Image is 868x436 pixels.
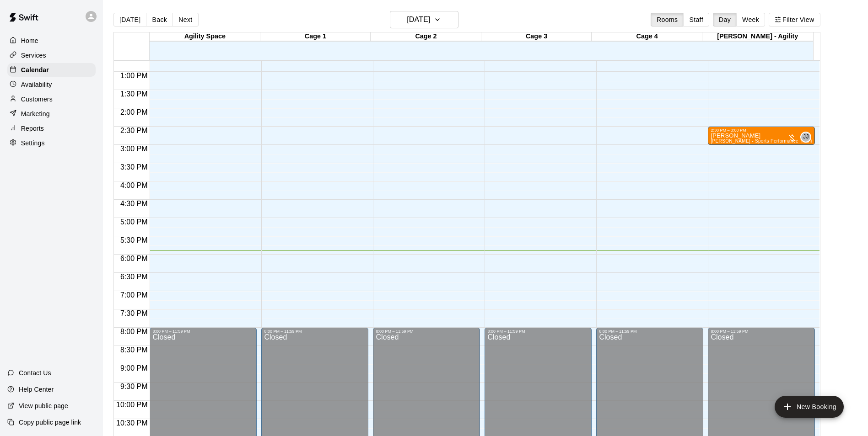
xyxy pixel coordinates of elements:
p: Reports [21,124,44,133]
button: [DATE] [390,11,458,28]
button: Back [146,13,173,27]
span: 6:00 PM [118,255,150,262]
button: Next [173,13,198,27]
span: 5:00 PM [118,218,150,226]
p: Copy public page link [19,418,81,427]
div: 8:00 PM – 11:59 PM [599,329,701,334]
span: 10:00 PM [114,401,150,409]
span: 9:30 PM [118,383,150,390]
div: 2:30 PM – 3:00 PM [711,128,812,133]
h6: [DATE] [407,13,430,26]
a: Settings [7,136,96,150]
a: Home [7,34,96,48]
div: 8:00 PM – 11:59 PM [487,329,589,334]
button: Filter View [769,13,820,27]
p: Help Center [19,385,54,394]
span: 10:30 PM [114,419,150,427]
a: Customers [7,92,96,106]
span: Josh Jones [804,132,811,143]
a: Calendar [7,63,96,77]
a: Availability [7,78,96,91]
div: Josh Jones [800,132,811,143]
p: Home [21,36,38,45]
span: 2:00 PM [118,108,150,116]
button: Day [713,13,737,27]
span: 8:30 PM [118,346,150,354]
p: Calendar [21,65,49,74]
span: 5:30 PM [118,236,150,244]
p: Customers [21,95,53,104]
span: 7:00 PM [118,291,150,299]
div: 8:00 PM – 11:59 PM [711,329,812,334]
button: Week [736,13,765,27]
span: 1:00 PM [118,72,150,80]
span: 7:30 PM [118,309,150,317]
div: Agility Space [150,32,260,41]
div: [PERSON_NAME] - Agility [702,32,813,41]
div: Cage 4 [592,32,702,41]
span: 8:00 PM [118,328,150,335]
span: 1:30 PM [118,90,150,98]
span: 9:00 PM [118,364,150,372]
div: 8:00 PM – 11:59 PM [152,329,254,334]
span: JJ [803,133,809,142]
a: Marketing [7,107,96,121]
span: 3:00 PM [118,145,150,153]
div: 2:30 PM – 3:00 PM: Brantley Horton [708,127,815,145]
div: 8:00 PM – 11:59 PM [264,329,366,334]
span: 6:30 PM [118,273,150,281]
p: View public page [19,401,68,410]
div: Cage 3 [481,32,592,41]
span: 4:30 PM [118,200,150,207]
span: 2:30 PM [118,127,150,134]
p: Marketing [21,109,50,118]
button: Staff [683,13,709,27]
button: add [775,396,844,418]
span: 3:30 PM [118,163,150,171]
p: Contact Us [19,368,51,378]
a: Services [7,48,96,62]
p: Settings [21,138,45,148]
span: [PERSON_NAME] - Sports Performance Training (30 min) [711,138,836,144]
p: Services [21,51,46,60]
button: Rooms [651,13,684,27]
a: Reports [7,122,96,135]
span: 4:00 PM [118,181,150,189]
button: [DATE] [113,13,146,27]
p: Availability [21,80,52,89]
div: Cage 1 [260,32,371,41]
div: Cage 2 [371,32,481,41]
div: 8:00 PM – 11:59 PM [376,329,477,334]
